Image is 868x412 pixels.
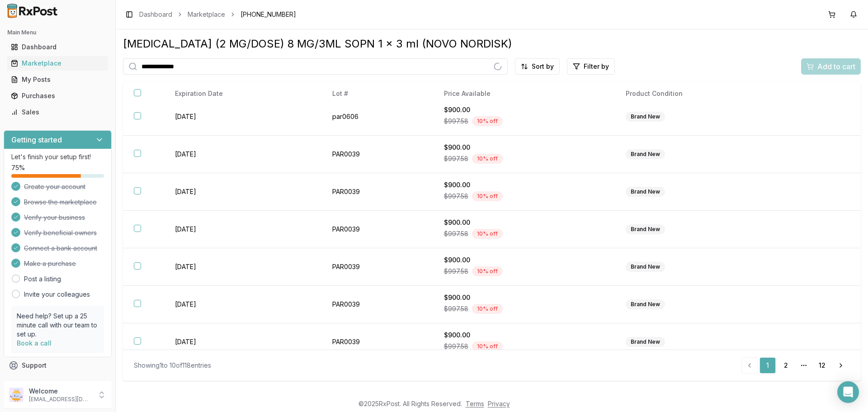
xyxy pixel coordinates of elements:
div: [MEDICAL_DATA] (2 MG/DOSE) 8 MG/3ML SOPN 1 x 3 ml (NOVO NORDISK) [123,37,861,51]
div: 10 % off [472,191,503,201]
span: Create your account [24,182,85,191]
div: $900.00 [444,180,604,189]
span: Verify beneficial owners [24,228,97,237]
a: Marketplace [188,10,225,19]
div: Brand New [626,262,665,272]
th: Expiration Date [164,82,321,106]
button: Sort by [515,58,560,75]
button: Filter by [567,58,615,75]
p: Let's finish your setup first! [11,152,104,161]
div: Brand New [626,299,665,309]
button: Support [4,357,112,374]
div: 10 % off [472,116,503,126]
a: Privacy [488,400,510,407]
th: Price Available [433,82,615,106]
span: 75 % [11,163,25,172]
span: [PHONE_NUMBER] [241,10,296,19]
span: $997.58 [444,154,468,163]
span: $997.58 [444,342,468,351]
div: $900.00 [444,256,604,265]
th: Lot # [321,82,433,106]
td: [DATE] [164,98,321,136]
span: Filter by [584,62,609,71]
span: Make a purchase [24,259,76,268]
div: Brand New [626,149,665,159]
td: [DATE] [164,248,321,286]
span: $997.58 [444,229,468,238]
a: Dashboard [7,39,108,55]
div: 10 % off [472,154,503,164]
a: Terms [466,400,484,407]
nav: pagination [741,357,850,374]
th: Product Condition [615,82,793,106]
td: PAR0039 [321,211,433,248]
button: Purchases [4,89,112,103]
span: $997.58 [444,117,468,126]
span: Verify your business [24,213,85,222]
img: RxPost Logo [4,4,61,18]
a: Post a listing [24,275,61,284]
span: Connect a bank account [24,244,97,253]
div: Brand New [626,112,665,122]
span: Feedback [22,377,52,386]
span: Browse the marketplace [24,198,97,207]
img: User avatar [9,388,24,402]
p: Need help? Set up a 25 minute call with our team to set up. [17,312,99,339]
a: Sales [7,104,108,120]
div: 10 % off [472,266,503,276]
a: Book a call [17,339,52,347]
div: Brand New [626,337,665,347]
td: PAR0039 [321,136,433,173]
button: Marketplace [4,56,112,71]
div: Open Intercom Messenger [837,381,859,403]
a: Dashboard [139,10,172,19]
td: [DATE] [164,136,321,173]
a: Marketplace [7,55,108,71]
a: Purchases [7,88,108,104]
div: $900.00 [444,143,604,152]
a: My Posts [7,71,108,88]
div: Brand New [626,224,665,234]
button: Feedback [4,374,112,390]
td: PAR0039 [321,173,433,211]
nav: breadcrumb [139,10,296,19]
td: PAR0039 [321,286,433,323]
button: Dashboard [4,40,112,54]
a: 12 [814,357,830,374]
div: Purchases [11,91,104,100]
td: [DATE] [164,323,321,361]
a: Invite your colleagues [24,290,90,299]
p: [EMAIL_ADDRESS][DOMAIN_NAME] [29,396,92,403]
div: 10 % off [472,304,503,314]
span: $997.58 [444,267,468,276]
div: Showing 1 to 10 of 118 entries [134,361,211,370]
span: $997.58 [444,304,468,313]
div: Marketplace [11,59,104,68]
h2: Main Menu [7,29,108,36]
div: Dashboard [11,43,104,52]
a: 2 [778,357,794,374]
td: PAR0039 [321,248,433,286]
div: $900.00 [444,331,604,340]
a: Go to next page [832,357,850,374]
td: [DATE] [164,211,321,248]
div: My Posts [11,75,104,84]
div: 10 % off [472,341,503,351]
span: Sort by [532,62,554,71]
button: My Posts [4,72,112,87]
div: $900.00 [444,293,604,302]
span: $997.58 [444,192,468,201]
a: 1 [759,357,776,374]
div: $900.00 [444,218,604,227]
td: PAR0039 [321,323,433,361]
div: 10 % off [472,229,503,239]
td: [DATE] [164,173,321,211]
td: par0606 [321,98,433,136]
h3: Getting started [11,134,62,145]
div: Sales [11,108,104,117]
div: $900.00 [444,105,604,114]
div: Brand New [626,187,665,197]
p: Welcome [29,387,92,396]
td: [DATE] [164,286,321,323]
button: Sales [4,105,112,119]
